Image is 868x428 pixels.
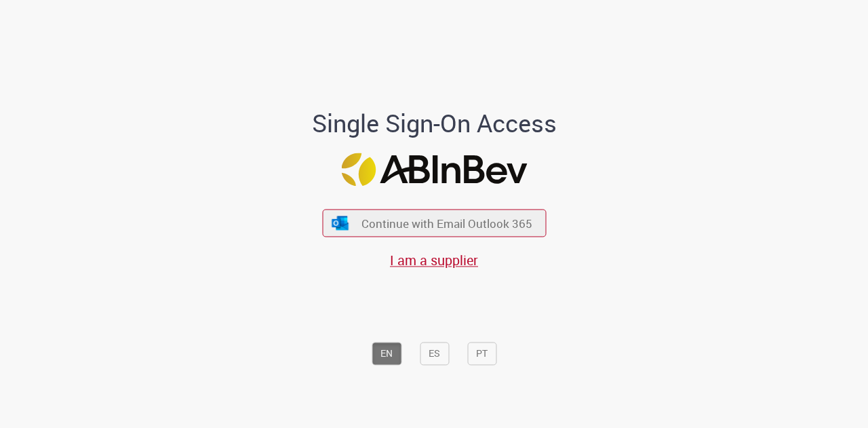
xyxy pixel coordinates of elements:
[322,209,546,237] button: ícone Azure/Microsoft 360 Continue with Email Outlook 365
[467,342,496,365] button: PT
[331,216,350,230] img: ícone Azure/Microsoft 360
[246,110,623,137] h1: Single Sign-On Access
[420,342,449,365] button: ES
[361,216,532,231] span: Continue with Email Outlook 365
[341,153,527,187] img: Logo ABInBev
[372,342,401,365] button: EN
[390,252,478,270] a: I am a supplier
